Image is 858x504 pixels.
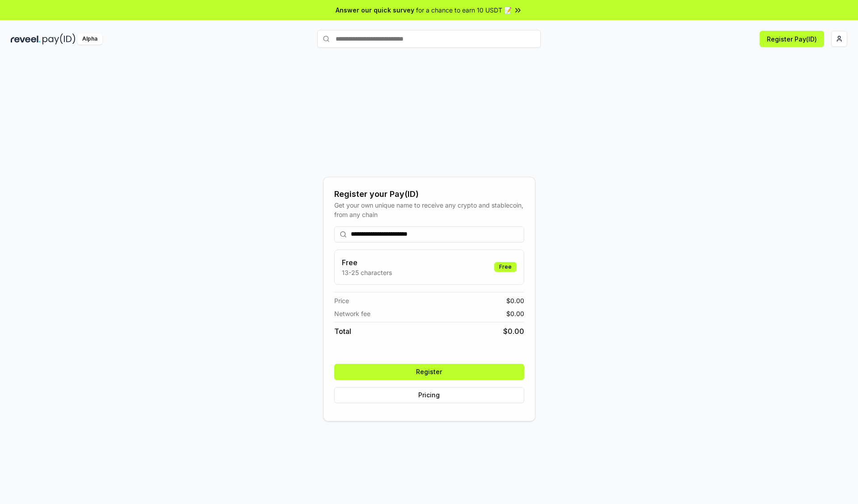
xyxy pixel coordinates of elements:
[760,31,824,47] button: Register Pay(ID)
[334,296,349,305] span: Price
[334,326,351,337] span: Total
[494,262,517,272] div: Free
[336,5,414,15] span: Answer our quick survey
[334,364,524,380] button: Register
[416,5,512,15] span: for a chance to earn 10 USDT 📝
[506,296,524,305] span: $ 0.00
[506,309,524,318] span: $ 0.00
[77,33,102,45] div: Alpha
[11,33,41,45] img: reveel_dark
[342,257,392,268] h3: Free
[503,326,524,337] span: $ 0.00
[42,33,76,45] img: pay_id
[334,188,524,200] div: Register your Pay(ID)
[342,268,392,277] p: 13-25 characters
[334,200,524,219] div: Get your own unique name to receive any crypto and stablecoin, from any chain
[334,387,524,403] button: Pricing
[334,309,370,318] span: Network fee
